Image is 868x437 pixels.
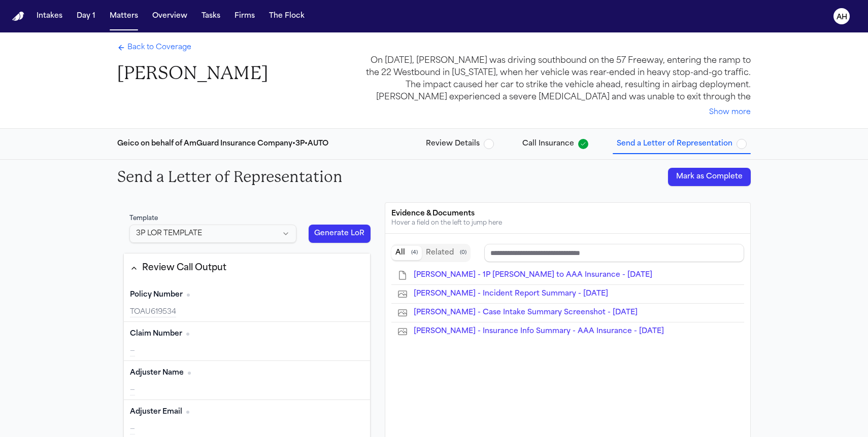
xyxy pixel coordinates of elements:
[422,246,471,260] button: Related documents
[130,368,184,378] span: Adjuster Name
[117,168,343,186] h2: Send a Letter of Representation
[411,249,418,257] span: ( 4 )
[414,327,664,335] span: T. Buitran - Insurance Info Summary - AAA Insurance - 10.10.25
[186,411,189,414] span: No citation
[414,270,652,280] button: Open T. Buitran - 1P LOR to AAA Insurance - 10.10.25
[124,361,370,400] div: Adjuster Name (required)
[414,326,664,337] button: Open T. Buitran - Insurance Info Summary - AAA Insurance - 10.10.25
[522,139,574,149] span: Call Insurance
[124,283,370,322] div: Policy Number (required)
[127,43,191,53] span: Back to Coverage
[187,294,190,297] span: No citation
[391,246,422,260] button: All documents
[188,372,191,375] span: No citation
[414,308,638,318] button: Open T. Buitran - Case Intake Summary Screenshot - 9.30.25
[106,7,142,25] button: Matters
[117,62,268,85] h1: [PERSON_NAME]
[124,260,370,277] button: Review Call Output
[668,168,751,186] button: Mark as Complete
[148,7,191,25] button: Overview
[130,407,182,417] span: Adjuster Email
[426,139,480,149] span: Review Details
[361,55,751,103] div: On [DATE], [PERSON_NAME] was driving southbound on the 57 Freeway, entering the ramp to the 22 We...
[391,209,744,219] div: Evidence & Documents
[124,322,370,361] div: Claim Number (required)
[12,12,24,21] a: Home
[142,262,226,275] div: Review Call Output
[129,214,296,223] div: Template
[309,225,371,243] button: Generate LoR
[414,290,608,298] span: T. Buitran - Incident Report Summary - 9.30.25
[12,12,24,21] img: Finch Logo
[518,135,592,153] button: Call Insurance
[391,219,744,227] div: Hover a field on the left to jump here
[130,386,135,394] span: —
[186,333,189,336] span: No citation
[617,139,732,149] span: Send a Letter of Representation
[391,240,744,341] div: Document browser
[129,225,296,243] button: Select LoR template
[117,139,328,149] div: Geico on behalf of AmGuard Insurance Company • 3P • AUTO
[422,135,498,153] button: Review Details
[197,7,224,25] button: Tasks
[709,107,751,118] button: Show more
[613,135,751,153] button: Send a Letter of Representation
[130,425,135,433] span: —
[130,329,182,339] span: Claim Number
[117,43,191,53] a: Back to Coverage
[130,290,183,300] span: Policy Number
[32,7,66,25] button: Intakes
[414,271,652,279] span: T. Buitran - 1P LOR to AAA Insurance - 10.10.25
[130,347,135,355] span: —
[414,309,638,316] span: T. Buitran - Case Intake Summary Screenshot - 9.30.25
[73,7,99,25] button: Day 1
[414,289,608,299] button: Open T. Buitran - Incident Report Summary - 9.30.25
[265,7,309,25] button: The Flock
[230,7,259,25] button: Firms
[460,249,466,257] span: ( 0 )
[130,307,364,317] div: TOAU619534
[484,244,744,262] input: Search references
